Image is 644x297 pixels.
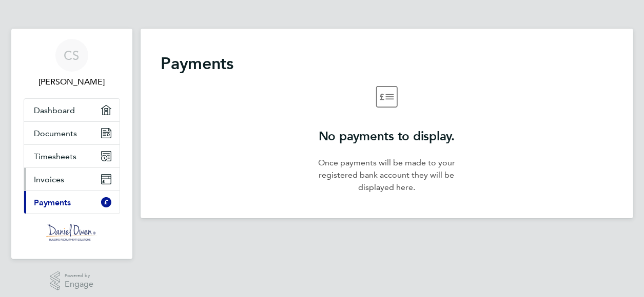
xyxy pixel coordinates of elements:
span: Dashboard [34,105,75,115]
a: CS[PERSON_NAME] [24,39,120,88]
a: Go to home page [24,224,120,241]
span: Engage [65,280,93,289]
nav: Main navigation [11,29,132,259]
a: Powered byEngage [50,271,93,291]
a: Timesheets [24,145,120,167]
span: Chris Sturgess [24,76,120,88]
span: Timesheets [34,152,77,161]
span: CS [64,49,80,62]
span: Documents [34,129,77,138]
p: Once payments will be made to your registered bank account they will be displayed here. [313,157,461,194]
a: Invoices [24,168,120,190]
h2: Payments [161,53,613,74]
img: danielowen-logo-retina.png [46,224,97,241]
a: Payments [24,191,120,214]
a: Documents [24,122,120,144]
span: Invoices [34,175,65,184]
h2: No payments to display. [313,128,461,144]
span: Powered by [65,271,93,280]
a: Dashboard [24,99,120,121]
span: Payments [34,198,71,207]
